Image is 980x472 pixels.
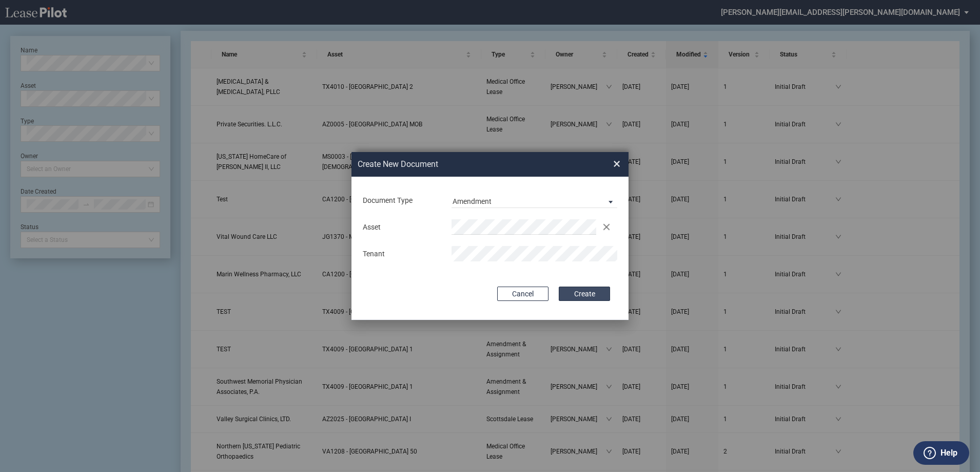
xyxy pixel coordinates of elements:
[357,249,445,259] div: Tenant
[940,446,957,460] label: Help
[351,152,629,320] md-dialog: Create New ...
[358,159,576,170] h2: Create New Document
[357,196,445,206] div: Document Type
[452,193,617,208] md-select: Document Type: Amendment
[357,222,445,233] div: Asset
[559,287,610,301] button: Create
[497,287,548,301] button: Cancel
[453,197,492,205] div: Amendment
[613,156,620,172] span: ×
